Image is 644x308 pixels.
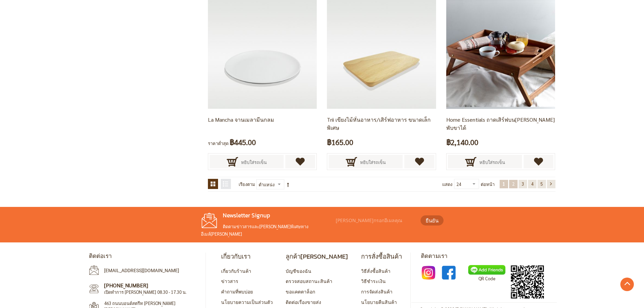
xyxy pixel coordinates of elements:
a: เพิ่มไปยังรายการโปรด [285,155,315,168]
span: ต่อหน้า [481,179,495,190]
a: [PHONE_NUMBER] [104,282,148,289]
a: เพิ่มไปยังรายการโปรด [404,155,434,168]
button: หยิบใส่รถเข็น [210,155,284,168]
span: ยืนยัน [426,217,438,224]
a: 5 [538,180,546,188]
span: ฿165.00 [327,136,353,148]
span: 1 [503,181,505,187]
a: ข่าวสาร [221,278,238,284]
a: La Mancha จานเมลามีนกลม [208,116,274,123]
a: [EMAIL_ADDRESS][DOMAIN_NAME] [104,268,179,273]
h4: Newsletter Signup [201,212,333,219]
a: cutting board, chopping board, wood cutting boards, wooden chopping boards, cheese cutting board,... [327,51,436,56]
span: 2 [512,181,515,187]
a: Home Essentials ถาดเสิร์ฟบน[PERSON_NAME] พับขาได้ [446,116,555,131]
a: การจัดส่งสินค้า [361,288,392,294]
span: ฿2,140.00 [446,136,478,148]
a: เกี่ยวกับร้านค้า [221,268,251,274]
a: บัญชีของฉัน [286,268,311,274]
a: วิธีชำระเงิน [361,278,386,284]
a: Go to Top [620,278,634,291]
span: 5 [541,181,543,187]
h4: ติดตามเรา [421,253,555,260]
p: ติดตามข่าวสารและ[PERSON_NAME]พิเศษทางอีเมล์[PERSON_NAME] [201,223,333,237]
span: 4 [531,181,533,187]
a: เพิ่มไปยังรายการโปรด [524,155,554,168]
span: 3 [522,181,524,187]
a: คำถามที่พบบ่อย [221,288,253,294]
h4: เกี่ยวกับเรา [221,253,273,260]
label: เรียงตาม [239,179,255,190]
a: ขอแคตตาล็อก [286,288,315,294]
a: La Mancha จานเมลามีนกลม [208,51,317,56]
a: Trii เขียงไม้หั่นอาหาร/เสิร์ฟอาหาร ขนาดเล็กพิเศษ [327,116,431,131]
a: bed tray, muti-purpose trays, serving trays, wooden serving trays, ถาดเสิร์ฟบนเตียง, ถาดเสริฟ, ถา... [446,51,555,56]
h4: ลูกค้า[PERSON_NAME] [286,253,348,260]
a: 2 [509,180,518,188]
a: 4 [528,180,536,188]
button: ยืนยัน [421,215,444,226]
span: ฿445.00 [230,136,256,148]
span: หยิบใส่รถเข็น [360,155,386,170]
p: QR Code [468,275,505,282]
span: หยิบใส่รถเข็น [479,155,505,170]
a: นโยบายความเป็นส่วนตัว [221,299,273,305]
h4: การสั่งซื้อสินค้า [361,253,402,260]
a: นโยบายคืนสินค้า [361,299,397,305]
strong: ตาราง [208,179,218,189]
a: ติดต่อเรื่องขายส่ง [286,299,321,305]
h4: ติดต่อเรา [89,253,200,260]
span: เปิดทำการ [PERSON_NAME] 08.30 - 17.30 น. [104,289,187,295]
a: 3 [519,180,527,188]
span: ราคาต่ำสุด [208,140,229,146]
span: หยิบใส่รถเข็น [241,155,267,170]
a: วิธีสั่งซื้อสินค้า [361,268,390,274]
button: หยิบใส่รถเข็น [329,155,403,168]
span: แสดง [442,181,452,187]
button: หยิบใส่รถเข็น [448,155,522,168]
a: ตรวจสอบสถานะสินค้า [286,278,332,284]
